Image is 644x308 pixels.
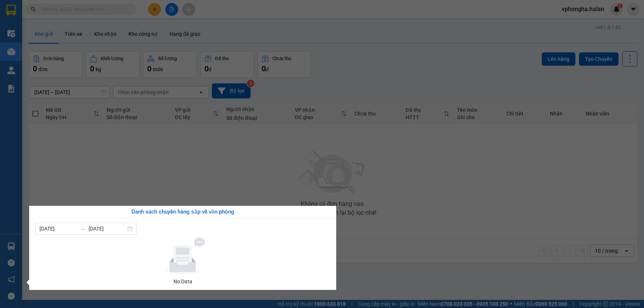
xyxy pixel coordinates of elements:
span: swap-right [80,226,86,232]
span: to [80,226,86,232]
div: No Data [38,277,327,285]
input: Từ ngày [39,225,77,233]
div: Danh sách chuyến hàng sắp về văn phòng [35,208,330,217]
input: Đến ngày [89,225,126,233]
